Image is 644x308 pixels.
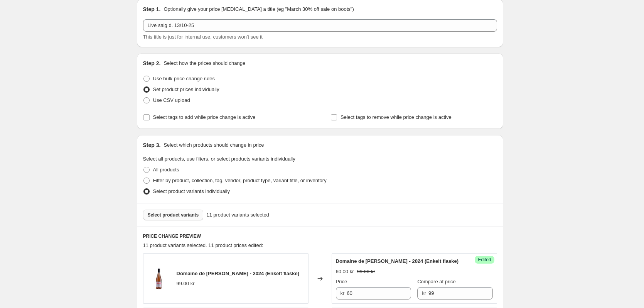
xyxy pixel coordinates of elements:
[143,141,161,149] h2: Step 3.
[153,167,179,173] span: All products
[143,5,161,13] h2: Step 1.
[206,211,269,219] span: 11 product variants selected
[143,34,263,40] span: This title is just for internal use, customers won't see it
[143,59,161,67] h2: Step 2.
[153,86,219,92] span: Set product prices individually
[177,271,300,276] span: Domaine de [PERSON_NAME] - 2024 (Enkelt flaske)
[336,279,347,284] span: Price
[177,280,195,288] div: 99.00 kr
[153,188,230,194] span: Select product variants individually
[417,279,456,284] span: Compare at price
[143,233,497,239] h6: PRICE CHANGE PREVIEW
[153,76,215,81] span: Use bulk price change rules
[341,114,452,120] span: Select tags to remove while price change is active
[478,257,491,263] span: Edited
[143,210,204,220] button: Select product variants
[153,97,190,103] span: Use CSV upload
[164,141,264,149] p: Select which products should change in price
[143,242,263,248] span: 11 product variants selected. 11 product prices edited:
[336,258,459,264] span: Domaine de [PERSON_NAME] - 2024 (Enkelt flaske)
[148,212,199,218] span: Select product variants
[143,156,295,162] span: Select all products, use filters, or select products variants individually
[164,5,354,13] p: Optionally give your price [MEDICAL_DATA] a title (eg "March 30% off sale on boots")
[143,19,497,32] input: 30% off holiday sale
[341,290,345,296] span: kr
[164,59,245,67] p: Select how the prices should change
[357,268,375,276] strike: 99.00 kr
[336,268,354,276] div: 60.00 kr
[422,290,426,296] span: kr
[153,114,256,120] span: Select tags to add while price change is active
[147,267,170,290] img: DomainedeMiselleRose-franskrose-2023_1000106_80x.jpg
[153,178,327,183] span: Filter by product, collection, tag, vendor, product type, variant title, or inventory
